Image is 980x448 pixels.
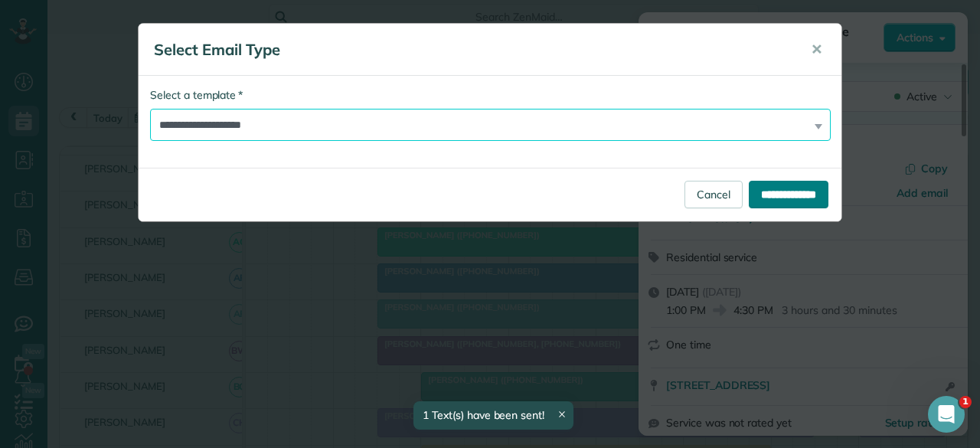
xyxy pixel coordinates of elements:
[959,396,972,408] span: 1
[928,396,965,433] iframe: Intercom live chat
[150,87,243,103] label: Select a template
[154,39,789,60] h5: Select Email Type
[413,401,573,430] div: 1 Text(s) have been sent!
[811,41,822,58] span: ✕
[684,181,743,208] a: Cancel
